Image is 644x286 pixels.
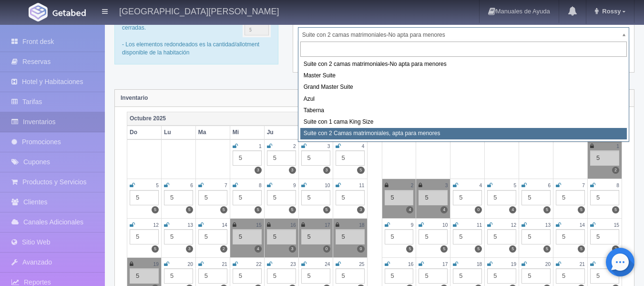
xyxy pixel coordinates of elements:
div: Suite con 2 camas matrimoniales-No apta para menores [300,59,627,70]
div: Master Suite [300,70,627,82]
div: Suite con 1 cama King Size [300,117,627,128]
div: Taberna [300,105,627,117]
div: Grand Master Suite [300,82,627,93]
div: Azul [300,94,627,105]
div: Suite con 2 Camas matrimoniales, apta para menores [300,128,627,139]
